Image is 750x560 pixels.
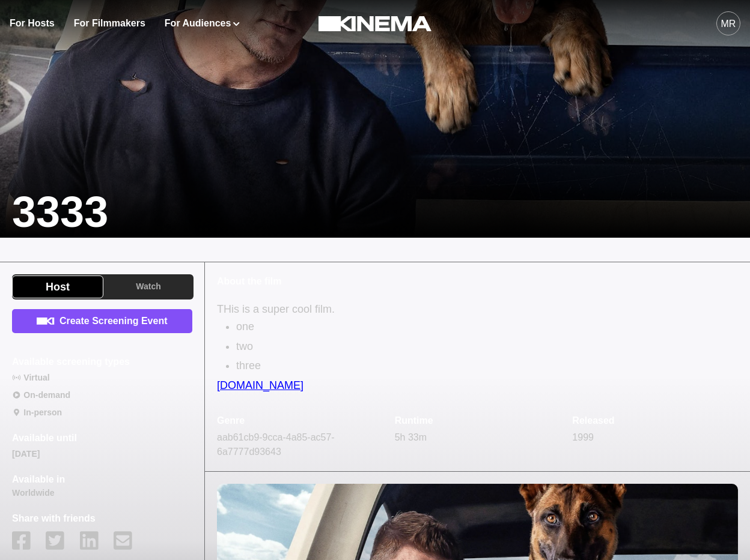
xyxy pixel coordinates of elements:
[23,389,70,402] p: On-demand
[12,186,108,238] h1: 3333
[80,526,99,558] button: linkedin
[12,448,77,460] p: [DATE]
[12,472,65,487] p: Available in
[236,357,738,375] p: three
[12,431,77,445] p: Available until
[217,301,738,318] p: THis is a super cool film.
[23,406,62,419] p: In-person
[74,16,145,31] a: For Filmmakers
[217,430,383,459] p: aab61cb9-9cca-4a85-ac57-6a7777d93643
[572,430,738,445] p: 1999
[395,414,561,428] p: Runtime
[395,430,561,445] p: 5h 33m
[12,526,31,558] button: facebook
[217,274,738,289] p: About the film
[12,487,65,499] p: Worldwide
[12,511,132,526] p: Share with friends
[217,414,383,428] p: Genre
[236,318,738,336] p: one
[721,17,736,31] div: MR
[12,309,192,333] a: Create Screening Event
[217,379,303,391] a: [DOMAIN_NAME]
[236,338,738,355] p: two
[165,16,240,31] button: For Audiences
[12,355,130,369] p: Available screening types
[46,526,64,558] button: twitter
[10,16,55,31] a: For Hosts
[23,372,49,384] p: Virtual
[114,526,132,558] button: email
[572,414,738,428] p: Released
